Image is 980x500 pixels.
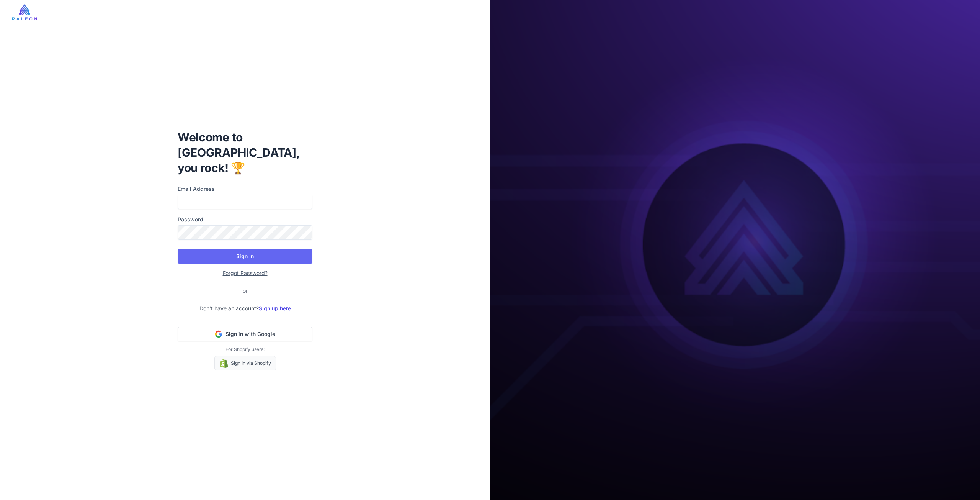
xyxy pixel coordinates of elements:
[178,346,312,353] p: For Shopify users:
[178,249,312,264] button: Sign In
[259,305,291,311] a: Sign up here
[178,215,312,224] label: Password
[214,356,276,370] a: Sign in via Shopify
[178,185,312,193] label: Email Address
[12,4,37,20] img: raleon-logo-whitebg.9aac0268.jpg
[223,270,268,276] a: Forgot Password?
[178,327,312,341] button: Sign in with Google
[225,330,275,338] span: Sign in with Google
[178,130,312,175] h1: Welcome to [GEOGRAPHIC_DATA], you rock! 🏆
[237,287,254,295] div: or
[178,304,312,313] p: Don't have an account?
